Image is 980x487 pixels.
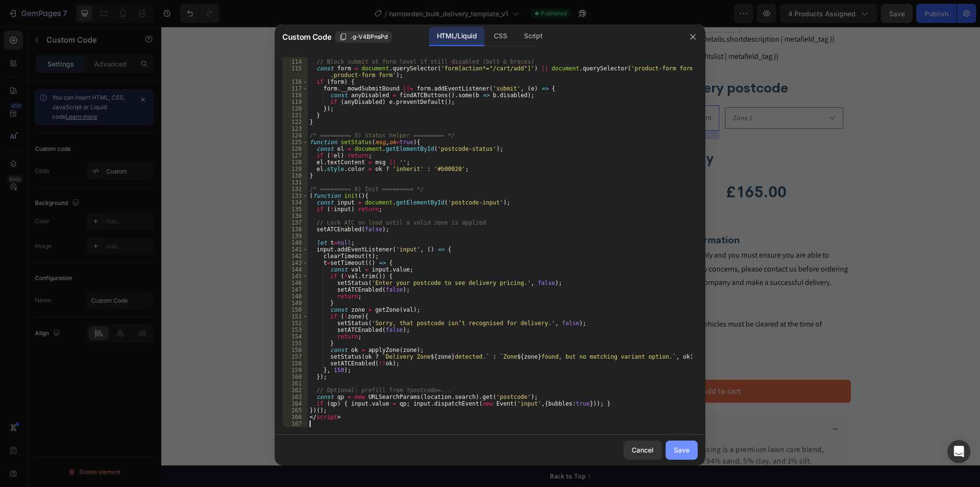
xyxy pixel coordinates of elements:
[282,293,308,300] div: 148
[282,333,308,340] div: 154
[335,31,392,43] button: .g-V4BPnsPd
[486,27,514,46] div: CSS
[445,396,496,408] p: Product Detail
[282,79,308,85] div: 116
[282,99,308,105] div: 119
[462,151,485,171] input: quantity
[282,166,308,172] div: 129
[282,246,308,253] div: 141
[282,58,308,65] div: 114
[282,139,308,146] div: 125
[282,85,308,92] div: 117
[282,414,308,420] div: 166
[282,125,308,132] div: 123
[433,277,689,291] p: Considerations:
[674,445,690,455] div: Save
[452,65,492,74] div: Custom Code
[282,327,308,333] div: 153
[632,445,654,455] div: Cancel
[282,105,308,112] div: 120
[141,228,360,238] a: {{ product.metafields.custom.customerreviewdetail | metafield_tag }}
[432,206,690,221] h2: Important Delivery Information
[432,24,690,35] div: {{ product.metafields.custom.benefitslist | metafield_tag }}
[351,33,388,41] span: .g-V4BPnsPd
[444,418,666,474] p: Our 70/30 Sand/Soil Turf Dressing is a premium lawn care blend, scientifically formulated with 94...
[282,199,308,206] div: 134
[282,420,308,427] div: 167
[282,159,308,166] div: 128
[141,245,299,279] div: {{ product.metafields.custom.customerreviewname | metafield_tag }}
[282,226,308,233] div: 138
[282,112,308,119] div: 121
[433,222,689,263] p: This product is curbside delivery only and you must ensure you are able to receive the delivery. ...
[282,253,308,260] div: 142
[282,65,308,79] div: 115
[282,374,308,380] div: 160
[282,132,308,139] div: 124
[282,92,308,99] div: 118
[282,193,308,199] div: 133
[282,213,308,219] div: 136
[433,291,689,318] p: If you are located on a busy road, vehicles must be cleared at the time of delivery.
[282,186,308,193] div: 132
[282,320,308,327] div: 152
[282,394,308,400] div: 163
[282,172,308,179] div: 130
[282,146,308,152] div: 126
[282,266,308,273] div: 144
[947,440,970,463] div: Open Intercom Messenger
[282,31,331,43] span: Custom Code
[541,359,580,370] div: Add to cart
[282,206,308,213] div: 135
[282,280,308,286] div: 146
[432,7,690,18] div: {{ product.metafields.subscriptionDetails.shortdescription | metafield_tag }}
[282,306,308,313] div: 150
[440,122,682,141] h2: Choose Quantity
[485,151,506,171] button: increment
[432,353,690,376] button: Add to cart
[282,360,308,367] div: 158
[440,151,462,171] button: decrement
[282,380,308,387] div: 161
[282,347,308,353] div: 156
[282,407,308,414] div: 165
[282,179,308,186] div: 131
[282,313,308,320] div: 151
[440,52,682,71] h2: Enter your delivery postcode
[314,269,390,278] p: Verified buyer on Trustpilot
[282,273,308,280] div: 145
[624,441,662,460] button: Cancel
[282,400,308,407] div: 164
[282,119,308,125] div: 122
[282,152,308,159] div: 127
[282,340,308,347] div: 155
[440,86,558,96] p: Publish the page to see the content.
[282,286,308,293] div: 147
[282,353,308,360] div: 157
[429,27,484,46] div: HTML/Liquid
[282,260,308,266] div: 143
[564,155,682,177] div: £165.00
[666,441,698,460] button: Save
[282,387,308,394] div: 162
[282,367,308,374] div: 159
[282,219,308,226] div: 137
[282,300,308,306] div: 149
[516,27,550,46] div: Script
[282,239,308,246] div: 140
[282,233,308,239] div: 139
[389,444,430,454] div: Back to Top ↑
